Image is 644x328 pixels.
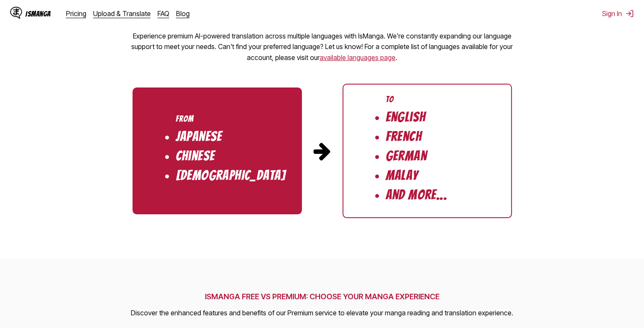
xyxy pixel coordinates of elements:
[386,110,426,124] li: English
[66,9,86,18] a: Pricing
[320,53,395,62] a: Available languages
[176,9,190,18] a: Blog
[386,149,427,163] li: German
[386,168,418,183] li: Malay
[176,168,286,183] li: [DEMOGRAPHIC_DATA]
[131,292,513,301] h2: ISMANGA FREE VS PREMIUM: CHOOSE YOUR MANGA EXPERIENCE
[158,9,169,18] a: FAQ
[93,9,151,18] a: Upload & Translate
[176,114,194,123] div: From
[386,129,422,144] li: French
[127,31,517,63] p: Experience premium AI-powered translation across multiple languages with IsManga. We're constantl...
[133,87,302,214] ul: Source Languages
[343,84,512,218] ul: Target Languages
[625,9,634,18] img: Sign out
[602,9,634,18] button: Sign In
[176,149,215,163] li: Chinese
[25,10,51,18] div: IsManga
[176,129,222,144] li: Japanese
[312,141,332,161] img: Arrow pointing from source to target languages
[386,95,394,104] div: To
[10,7,22,19] img: IsManga Logo
[10,7,66,20] a: IsManga LogoIsManga
[386,188,447,202] li: And More...
[131,308,513,319] p: Discover the enhanced features and benefits of our Premium service to elevate your manga reading ...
